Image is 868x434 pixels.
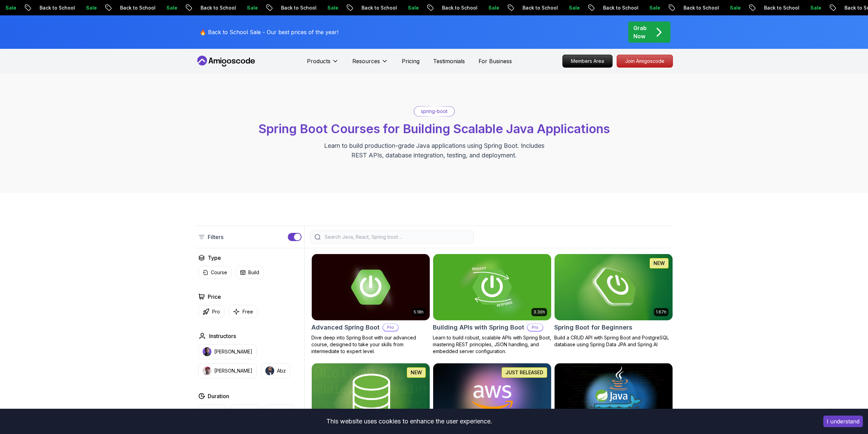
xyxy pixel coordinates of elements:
[414,309,424,315] p: 5.18h
[208,293,221,301] h2: Price
[198,363,257,378] button: instructor img[PERSON_NAME]
[617,55,673,67] p: Join Amigoscode
[352,57,380,65] p: Resources
[265,366,274,375] img: instructor img
[5,414,813,429] div: This website uses cookies to enhance the user experience.
[528,324,543,331] p: Pro
[555,254,673,320] img: Spring Boot for Beginners card
[823,416,863,427] button: Accept cookies
[259,121,610,136] span: Spring Boot Courses for Building Scalable Java Applications
[214,367,252,374] p: [PERSON_NAME]
[269,407,289,414] p: +3 Hours
[433,323,524,332] h2: Building APIs with Spring Boot
[433,334,551,355] p: Learn to build robust, scalable APIs with Spring Boot, mastering REST principles, JSON handling, ...
[277,367,286,374] p: Abz
[228,4,250,11] p: Sale
[101,4,147,11] p: Back to School
[323,234,469,240] input: Search Java, React, Spring boot ...
[198,266,232,279] button: Course
[664,4,711,11] p: Back to School
[198,305,224,318] button: Pro
[533,309,545,315] p: 3.30h
[550,4,572,11] p: Sale
[181,4,228,11] p: Back to School
[212,308,220,315] p: Pro
[562,55,613,68] a: Members Area
[311,254,430,355] a: Advanced Spring Boot card5.18hAdvanced Spring BootProDive deep into Spring Boot with our advanced...
[745,4,791,11] p: Back to School
[208,392,229,400] h2: Duration
[264,404,294,417] button: +3 Hours
[308,4,330,11] p: Sale
[214,348,252,355] p: [PERSON_NAME]
[423,4,469,11] p: Back to School
[20,4,67,11] p: Back to School
[311,334,430,355] p: Dive deep into Spring Boot with our advanced course, designed to take your skills from intermedia...
[617,55,673,68] a: Join Amigoscode
[67,4,89,11] p: Sale
[312,254,430,320] img: Advanced Spring Boot card
[653,260,665,267] p: NEW
[469,4,491,11] p: Sale
[198,404,226,417] button: 0-1 Hour
[554,254,673,348] a: Spring Boot for Beginners card1.67hNEWSpring Boot for BeginnersBuild a CRUD API with Spring Boot ...
[203,347,211,356] img: instructor img
[352,57,388,71] button: Resources
[248,269,259,276] p: Build
[230,404,260,417] button: 1-3 Hours
[584,4,630,11] p: Back to School
[198,344,257,359] button: instructor img[PERSON_NAME]
[312,363,430,430] img: Spring Data JPA card
[311,323,380,332] h2: Advanced Spring Boot
[433,254,551,320] img: Building APIs with Spring Boot card
[630,4,652,11] p: Sale
[411,369,422,376] p: NEW
[208,233,223,241] p: Filters
[261,363,290,378] button: instructor imgAbz
[147,4,169,11] p: Sale
[656,309,666,315] p: 1.67h
[235,407,256,414] p: 1-3 Hours
[320,141,549,160] p: Learn to build production-grade Java applications using Spring Boot. Includes REST APIs, database...
[203,407,222,414] p: 0-1 Hour
[433,57,465,65] a: Testimonials
[307,57,339,71] button: Products
[209,332,236,340] h2: Instructors
[503,4,550,11] p: Back to School
[262,4,308,11] p: Back to School
[505,369,543,376] p: JUST RELEASED
[383,324,398,331] p: Pro
[229,305,258,318] button: Free
[236,266,264,279] button: Build
[711,4,733,11] p: Sale
[421,108,447,115] p: spring-boot
[479,57,512,65] a: For Business
[200,28,338,36] p: 🔥 Back to School Sale - Our best prices of the year!
[791,4,813,11] p: Sale
[554,334,673,348] p: Build a CRUD API with Spring Boot and PostgreSQL database using Spring Data JPA and Spring AI
[389,4,411,11] p: Sale
[203,366,211,375] img: instructor img
[433,363,551,430] img: AWS for Developers card
[554,323,632,332] h2: Spring Boot for Beginners
[342,4,389,11] p: Back to School
[307,57,330,65] p: Products
[211,269,227,276] p: Course
[563,55,612,67] p: Members Area
[633,24,647,40] p: Grab Now
[242,308,253,315] p: Free
[555,363,673,430] img: Docker for Java Developers card
[433,254,551,355] a: Building APIs with Spring Boot card3.30hBuilding APIs with Spring BootProLearn to build robust, s...
[402,57,420,65] a: Pricing
[208,254,221,262] h2: Type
